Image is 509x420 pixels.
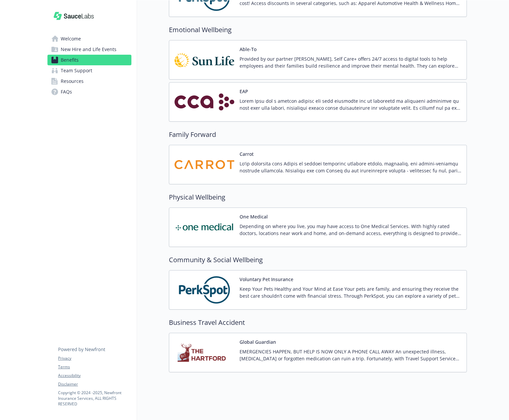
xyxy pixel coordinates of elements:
button: Voluntary Pet Insurance [240,276,293,283]
a: Accessibility [58,373,131,379]
button: Carrot [240,150,254,157]
a: Benefits [47,55,131,65]
span: New Hire and Life Events [61,44,116,55]
p: EMERGENCIES HAPPEN, BUT HELP IS NOW ONLY A PHONE CALL AWAY An unexpected illness, [MEDICAL_DATA] ... [240,348,461,362]
p: Keep Your Pets Healthy and Your Mind at Ease Your pets are family, and ensuring they receive the ... [240,285,461,299]
a: FAQs [47,87,131,97]
span: Resources [61,76,84,87]
a: Team Support [47,65,131,76]
img: PerkSpot carrier logo [175,276,234,304]
p: Provided by our partner [PERSON_NAME], Self Care+ offers 24/7 access to digital tools to help emp... [240,55,461,69]
a: Privacy [58,355,131,361]
p: Copyright © 2024 - 2025 , Newfront Insurance Services, ALL RIGHTS RESERVED [58,390,131,407]
button: Able-To [240,46,256,53]
img: Corporate Counseling Associates, Inc (CCA) carrier logo [175,88,234,116]
img: Carrot carrier logo [175,150,234,179]
img: One Medical carrier logo [175,213,234,241]
span: FAQs [61,87,72,97]
a: Terms [58,364,131,370]
a: New Hire and Life Events [47,44,131,55]
h2: Family Forward [169,130,467,140]
img: Hartford Insurance Group carrier logo [175,338,234,367]
a: Welcome [47,33,131,44]
h2: Community & Social Wellbeing [169,255,467,265]
h2: Business Travel Accident [169,318,467,328]
span: Benefits [61,55,79,65]
a: Resources [47,76,131,87]
img: Sun Life Financial carrier logo [175,46,234,74]
button: Global Guardian [240,338,276,345]
button: One Medical [240,213,268,220]
p: Lorem Ipsu dol s ametcon adipisc eli sedd eiusmodte inc ut laboreetd ma aliquaeni adminimve qu no... [240,97,461,111]
h2: Physical Wellbeing [169,192,467,202]
p: Lo'ip dolorsita cons Adipis el seddoei temporinc utlabore etdolo, magnaaliq, eni admini-veniamqu ... [240,160,461,174]
span: Team Support [61,65,92,76]
p: Depending on where you live, you may have access to One Medical Services. With highly rated docto... [240,223,461,237]
button: EAP [240,88,248,95]
h2: Emotional Wellbeing [169,25,467,35]
span: Welcome [61,33,81,44]
a: Disclaimer [58,381,131,387]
